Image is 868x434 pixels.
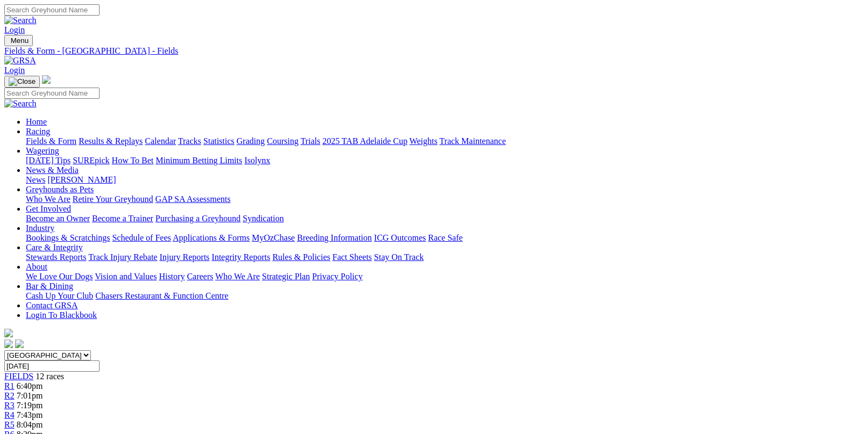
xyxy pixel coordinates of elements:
div: Greyhounds as Pets [26,194,864,204]
a: Coursing [267,136,299,146]
a: Login To Blackbook [26,310,97,320]
img: twitter.svg [15,339,24,348]
a: Injury Reports [159,252,209,262]
a: Minimum Betting Limits [156,156,242,165]
button: Toggle navigation [4,76,40,88]
a: We Love Our Dogs [26,272,93,281]
a: Retire Your Greyhound [73,194,153,204]
img: logo-grsa-white.png [4,329,13,337]
a: Trials [300,136,320,146]
a: ICG Outcomes [374,233,426,242]
img: Close [9,77,36,86]
a: History [159,272,185,281]
a: Fact Sheets [333,252,372,262]
a: Privacy Policy [312,272,363,281]
img: facebook.svg [4,339,13,348]
span: 8:04pm [17,420,43,429]
input: Search [4,88,100,99]
a: Isolynx [244,156,270,165]
span: 7:01pm [17,391,43,400]
a: Integrity Reports [211,252,270,262]
a: Stewards Reports [26,252,86,262]
a: Race Safe [428,233,462,242]
a: Grading [237,136,265,146]
a: Syndication [243,214,284,223]
a: News & Media [26,165,79,175]
a: Fields & Form - [GEOGRAPHIC_DATA] - Fields [4,46,864,56]
a: R5 [4,420,15,429]
a: Contact GRSA [26,301,77,310]
a: Who We Are [26,194,70,204]
a: How To Bet [112,156,154,165]
img: Search [4,99,37,108]
a: Care & Integrity [26,243,83,252]
a: Schedule of Fees [112,233,171,242]
a: Greyhounds as Pets [26,185,94,194]
div: Get Involved [26,214,864,223]
a: Become a Trainer [92,214,153,223]
a: Breeding Information [297,233,372,242]
a: Careers [187,272,213,281]
span: 7:43pm [17,410,43,419]
a: Bookings & Scratchings [26,233,110,242]
a: Applications & Forms [173,233,250,242]
a: Cash Up Your Club [26,291,93,300]
a: Weights [410,136,437,146]
a: Home [26,117,47,126]
a: Login [4,25,25,34]
a: Calendar [145,136,176,146]
a: Results & Replays [79,136,143,146]
a: Track Maintenance [440,136,506,146]
a: Bar & Dining [26,281,73,291]
span: 6:40pm [17,381,43,390]
a: Industry [26,223,54,233]
span: 12 races [36,372,64,381]
a: MyOzChase [252,233,295,242]
a: Vision and Values [95,272,157,281]
a: Racing [26,127,50,136]
a: Who We Are [215,272,260,281]
img: Search [4,16,37,25]
a: R4 [4,410,15,419]
a: [PERSON_NAME] [47,175,116,184]
a: SUREpick [73,156,109,165]
img: GRSA [4,56,36,66]
div: Racing [26,136,864,146]
div: News & Media [26,175,864,185]
a: R1 [4,381,15,390]
a: Rules & Policies [272,252,330,262]
span: Menu [11,37,29,45]
a: About [26,262,47,271]
a: Purchasing a Greyhound [156,214,241,223]
input: Select date [4,360,100,372]
a: Fields & Form [26,136,76,146]
div: Care & Integrity [26,252,864,262]
a: Track Injury Rebate [88,252,157,262]
a: [DATE] Tips [26,156,70,165]
a: Chasers Restaurant & Function Centre [95,291,228,300]
a: 2025 TAB Adelaide Cup [322,136,407,146]
a: FIELDS [4,372,33,381]
a: Tracks [178,136,201,146]
span: R2 [4,391,15,400]
div: Bar & Dining [26,291,864,301]
a: Stay On Track [374,252,424,262]
a: Wagering [26,146,59,155]
a: GAP SA Assessments [156,194,231,204]
div: About [26,272,864,281]
a: Get Involved [26,204,71,213]
input: Search [4,4,100,16]
a: Become an Owner [26,214,90,223]
img: logo-grsa-white.png [42,75,51,84]
a: Strategic Plan [262,272,310,281]
div: Wagering [26,156,864,165]
a: R3 [4,401,15,410]
a: Statistics [203,136,235,146]
div: Industry [26,233,864,243]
